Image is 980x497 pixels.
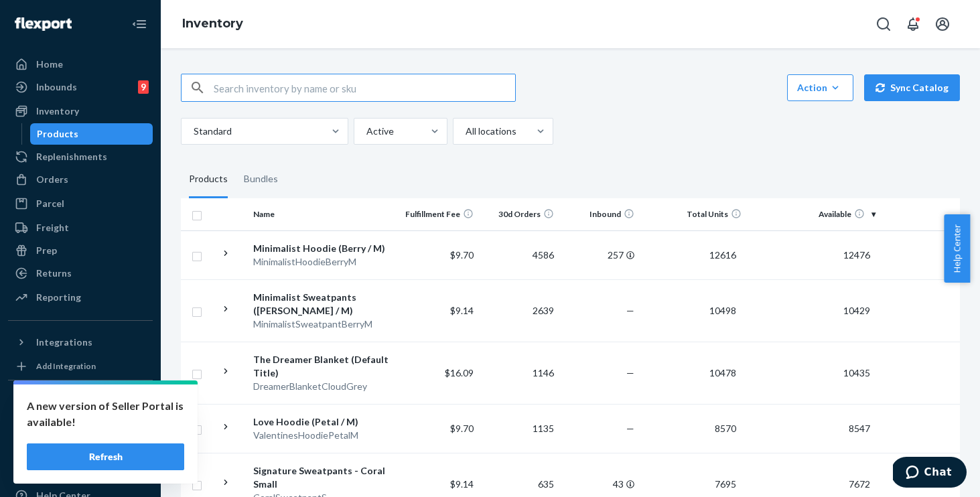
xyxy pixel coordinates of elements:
[214,74,515,101] input: Search inventory by name or sku
[626,305,634,316] span: —
[365,125,366,138] input: Active
[253,380,393,393] div: DreamerBlanketCloudGrey
[36,291,81,304] div: Reporting
[944,214,970,283] button: Help Center
[626,423,634,434] span: —
[864,74,960,101] button: Sync Catalog
[8,193,153,214] a: Parcel
[253,415,393,429] div: Love Hoodie (Petal / M)
[838,305,876,316] span: 10429
[36,58,63,71] div: Home
[893,457,967,490] iframe: Opens a widget where you can chat to one of our agents
[8,169,153,190] a: Orders
[843,423,876,434] span: 8547
[8,418,153,434] a: Add Fast Tag
[929,11,956,38] button: Open account menu
[640,198,747,230] th: Total Units
[709,478,742,490] span: 7695
[36,80,77,94] div: Inbounds
[36,173,68,186] div: Orders
[450,423,474,434] span: $9.70
[15,17,72,31] img: Flexport logo
[171,5,254,44] ol: breadcrumbs
[464,125,466,138] input: All locations
[8,217,153,238] a: Freight
[248,198,399,230] th: Name
[27,398,184,430] p: A new version of Seller Portal is available!
[8,146,153,167] a: Replenishments
[479,198,559,230] th: 30d Orders
[126,11,153,38] button: Close Navigation
[479,404,559,453] td: 1135
[8,358,153,374] a: Add Integration
[189,161,228,198] div: Products
[36,104,79,118] div: Inventory
[709,423,742,434] span: 8570
[36,221,69,234] div: Freight
[8,391,153,413] button: Fast Tags
[843,478,876,490] span: 7672
[30,123,153,145] a: Products
[838,367,876,378] span: 10435
[36,336,92,349] div: Integrations
[36,267,72,280] div: Returns
[36,360,96,372] div: Add Integration
[626,367,634,378] span: —
[253,242,393,255] div: Minimalist Hoodie (Berry / M)
[747,198,881,230] th: Available
[900,11,926,38] button: Open notifications
[253,255,393,269] div: MinimalistHoodieBerryM
[253,464,393,491] div: Signature Sweatpants - Coral Small
[559,198,640,230] th: Inbound
[450,478,474,490] span: $9.14
[8,240,153,261] a: Prep
[244,161,278,198] div: Bundles
[37,127,78,141] div: Products
[8,287,153,308] a: Reporting
[36,197,64,210] div: Parcel
[8,332,153,353] button: Integrations
[182,16,243,31] a: Inventory
[36,150,107,163] div: Replenishments
[399,198,479,230] th: Fulfillment Fee
[479,279,559,342] td: 2639
[704,305,742,316] span: 10498
[253,429,393,442] div: ValentinesHoodiePetalM
[253,353,393,380] div: The Dreamer Blanket (Default Title)
[450,249,474,261] span: $9.70
[479,342,559,404] td: 1146
[797,81,843,94] div: Action
[704,367,742,378] span: 10478
[870,11,897,38] button: Open Search Box
[253,317,393,331] div: MinimalistSweatpantBerryM
[8,100,153,122] a: Inventory
[8,439,153,461] a: Settings
[8,76,153,98] a: Inbounds9
[253,291,393,317] div: Minimalist Sweatpants ([PERSON_NAME] / M)
[8,462,153,484] button: Talk to Support
[838,249,876,261] span: 12476
[8,54,153,75] a: Home
[138,80,149,94] div: 9
[479,230,559,279] td: 4586
[704,249,742,261] span: 12616
[8,263,153,284] a: Returns
[192,125,194,138] input: Standard
[787,74,853,101] button: Action
[559,230,640,279] td: 257
[445,367,474,378] span: $16.09
[27,443,184,470] button: Refresh
[36,244,57,257] div: Prep
[450,305,474,316] span: $9.14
